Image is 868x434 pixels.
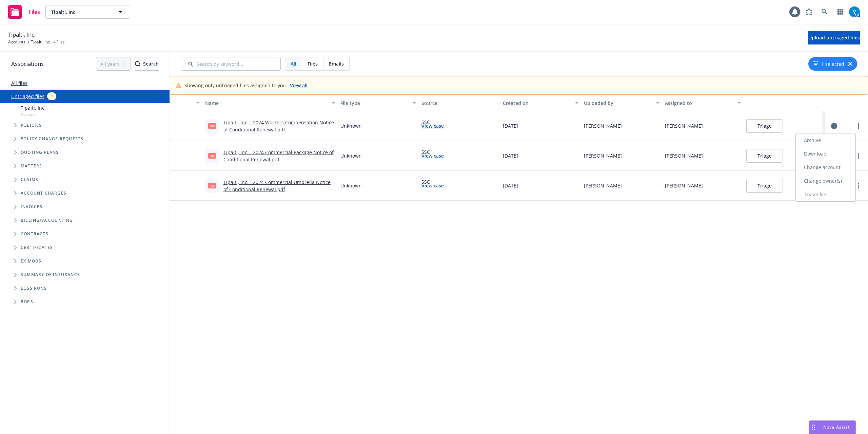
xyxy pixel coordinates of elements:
a: View case [421,182,444,189]
span: Policy change requests [21,137,83,141]
span: Summary of insurance [21,273,80,277]
a: All files [11,80,27,86]
a: Tipalti, Inc. - 2024 Commercial Umbrella Notice of Conditional Renewal.pdf [223,179,331,193]
span: Nova Assist [823,424,850,430]
button: Triage [746,119,783,133]
span: Contracts [21,232,48,236]
button: Triage [746,179,783,193]
div: File type [340,100,409,107]
span: Invoices [21,205,43,209]
a: Tipalti, Inc. - 2024 Workers Compensation Notice of Conditional Renewal.pdf [223,119,334,133]
input: Search by keyword... [181,57,281,71]
a: Untriaged files [11,93,44,100]
span: Loss Runs [21,286,47,290]
img: photo [849,6,860,17]
div: [PERSON_NAME] [665,152,703,159]
span: Billing/Accounting [21,218,73,222]
a: more [854,122,863,130]
span: [DATE] [503,152,518,159]
a: Archive [796,133,855,147]
span: [DATE] [503,122,518,129]
button: 1 selected [813,60,844,68]
div: Search [135,57,159,70]
div: Source [421,100,497,107]
a: Search [818,5,831,19]
span: Quoting plans [21,150,59,155]
a: Accounts [8,39,25,45]
div: Folder Tree Example [0,214,170,309]
div: Name [205,100,328,107]
span: pdf [208,123,216,128]
div: [PERSON_NAME] [665,122,703,129]
span: Certificates [21,246,53,250]
span: pdf [208,153,216,158]
span: [DATE] [503,182,518,189]
a: Change owner(s) [796,174,855,188]
div: Showing only untriaged files assigned to you. [184,82,308,89]
div: Assigned to [665,100,733,107]
span: All [291,60,296,67]
span: Tipalti, Inc. [51,8,110,16]
div: Tree Example [0,103,170,214]
a: more [854,152,863,160]
a: Tipalti, Inc. - 2024 Commercial Package Notice of Conditional Renewal.pdf [223,149,334,163]
button: File type [338,95,419,111]
a: Download [796,147,855,161]
span: Emails [329,60,344,67]
span: Files [56,39,65,45]
button: Uploaded by [581,95,662,111]
a: View case [421,152,444,159]
div: [PERSON_NAME] [584,152,622,159]
button: SearchSearch [135,57,159,71]
a: Files [5,2,43,21]
a: Report a Bug [802,5,816,19]
span: Ex Mods [21,259,41,263]
a: Tipalti, Inc. [31,39,51,45]
div: [PERSON_NAME] [665,182,703,189]
a: more [854,182,863,190]
button: Name [202,95,338,111]
button: Upload untriaged files [808,31,860,44]
div: Uploaded by [584,100,652,107]
span: Account charges [21,191,66,195]
a: Triage file [796,188,855,201]
button: Source [419,95,500,111]
div: [PERSON_NAME] [584,122,622,129]
span: Policies [21,123,42,127]
button: Assigned to [662,95,743,111]
span: Associations [11,59,44,68]
span: pdf [208,183,216,188]
a: Switch app [833,5,847,19]
a: View all [290,82,308,89]
span: Matters [21,164,42,168]
button: Tipalti, Inc. [45,5,130,19]
button: Created on [500,95,581,111]
span: Claims [21,178,38,182]
span: Tipalti, Inc. [8,30,36,39]
span: Upload untriaged files [808,34,860,41]
span: BORs [21,300,33,304]
span: Account [21,111,46,117]
span: Tipalti, Inc. [21,104,46,111]
div: [PERSON_NAME] [584,182,622,189]
button: Triage [746,149,783,163]
div: Created on [503,100,571,107]
div: 4 [47,92,56,100]
div: Drag to move [809,421,818,434]
span: Files [308,60,318,67]
a: Change account [796,161,855,174]
a: View case [421,122,444,129]
svg: Search [135,61,140,67]
button: Nova Assist [809,420,856,434]
span: Files [28,9,40,15]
